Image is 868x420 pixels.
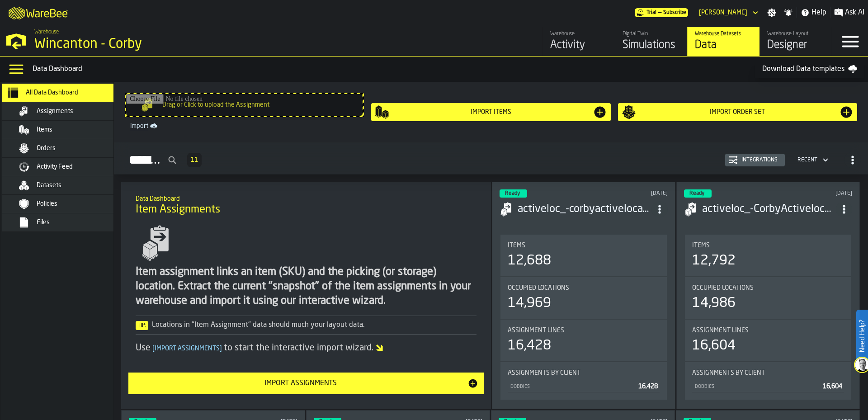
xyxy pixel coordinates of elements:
[121,182,491,409] div: ItemListCard-
[658,9,661,16] span: —
[811,7,826,18] span: Help
[689,191,704,196] span: Ready
[695,31,752,37] div: Warehouse Datasets
[136,265,476,308] div: Item assignment links an item (SKU) and the picking (or storage) location. Extract the current "s...
[134,378,467,389] div: Import Assignments
[685,320,851,361] div: stat-Assignment lines
[508,253,551,269] div: 12,688
[492,182,675,409] div: ItemListCard-DashboardItemContainer
[37,182,61,189] span: Datasets
[500,277,667,319] div: stat-Occupied Locations
[389,109,592,116] div: Import Items
[797,157,817,163] div: DropdownMenuValue-4
[2,121,129,139] li: menu Items
[694,384,819,390] div: DOBBIES
[794,155,830,165] div: DropdownMenuValue-4
[830,7,868,18] label: button-toggle-Ask AI
[191,157,198,163] span: 11
[37,200,57,208] span: Policies
[508,242,660,249] div: Title
[767,31,825,37] div: Warehouse Layout
[623,38,680,52] div: Simulations
[542,27,615,56] a: link-to-/wh/i/ace0e389-6ead-4668-b816-8dc22364bb41/feed/
[692,242,844,249] div: Title
[4,60,29,78] label: button-toggle-Data Menu
[37,145,56,152] span: Orders
[500,320,667,361] div: stat-Assignment lines
[692,327,749,334] span: Assignment lines
[500,189,527,198] div: status-3 2
[550,38,608,52] div: Activity
[508,284,660,292] div: Title
[685,235,851,276] div: stat-Items
[780,8,797,17] label: button-toggle-Notifications
[845,7,864,18] span: Ask AI
[767,38,825,52] div: Designer
[702,202,836,217] h3: activeloc_-CorbyActivelocations2509.csv-2025-09-27
[684,189,712,198] div: status-3 2
[755,60,864,78] a: Download Data templates
[508,295,551,311] div: 14,969
[764,8,780,17] label: button-toggle-Settings
[725,154,785,166] button: button-Integrations
[26,89,78,96] span: All Data Dashboard
[184,153,205,167] div: ButtonLoadMore-Load More-Prev-First-Last
[692,284,844,292] div: Title
[618,103,857,121] button: button-Import Order Set
[508,338,551,354] div: 16,428
[699,9,747,16] div: DropdownMenuValue-phillip clegg
[692,284,754,292] span: Occupied Locations
[508,369,660,377] div: Title
[692,369,844,377] div: Title
[692,295,736,311] div: 14,986
[37,126,52,133] span: Items
[738,157,781,163] div: Integrations
[508,327,564,334] span: Assignment lines
[508,284,569,292] span: Occupied Locations
[136,203,220,217] span: Item Assignments
[37,108,73,115] span: Assignments
[857,311,867,361] label: Need Help?
[518,202,651,217] div: activeloc_-corbyactivelocations (1).csv-2025-10-01
[783,190,852,197] div: Updated: 27/09/2025, 11:58:07 Created: 27/09/2025, 11:58:00
[508,369,580,377] span: Assignments by Client
[692,338,736,354] div: 16,604
[692,327,844,334] div: Title
[136,342,476,354] div: Use to start the interactive import wizard.
[635,8,688,17] a: link-to-/wh/i/ace0e389-6ead-4668-b816-8dc22364bb41/pricing/
[684,233,852,401] section: card-AssignmentDashboardCard
[152,345,155,352] span: [
[823,383,842,390] span: 16,604
[508,242,525,249] span: Items
[692,253,736,269] div: 12,792
[2,213,129,232] li: menu Files
[151,345,224,352] span: Import Assignments
[34,36,278,52] div: Wincanton - Corby
[663,9,686,16] span: Subscribe
[638,383,658,390] span: 16,428
[623,31,680,37] div: Digital Twin
[371,103,610,121] button: button-Import Items
[676,182,860,409] div: ItemListCard-DashboardItemContainer
[2,158,129,176] li: menu Activity Feed
[695,38,752,52] div: Data
[500,235,667,276] div: stat-Items
[832,27,868,56] label: button-toggle-Menu
[550,31,608,37] div: Warehouse
[692,369,765,377] span: Assignments by Client
[220,345,222,352] span: ]
[128,373,484,394] button: button-Import Assignments
[646,9,656,16] span: Trial
[500,362,667,400] div: stat-Assignments by Client
[695,7,760,18] div: DropdownMenuValue-phillip clegg
[685,362,851,400] div: stat-Assignments by Client
[685,277,851,319] div: stat-Occupied Locations
[136,321,148,330] span: Tip:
